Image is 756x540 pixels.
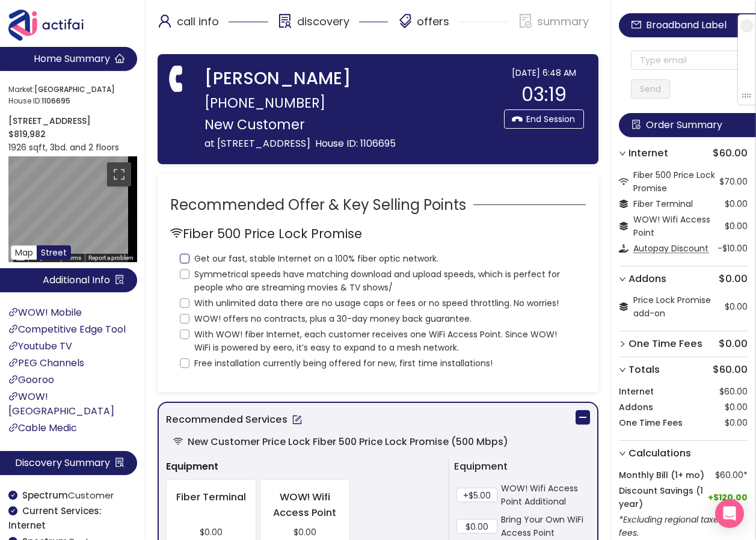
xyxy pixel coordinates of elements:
h3: $60.00 [628,146,748,161]
strong: One Time Fees [628,336,702,352]
span: link [8,341,18,351]
strong: [STREET_ADDRESS] [8,115,91,127]
a: Terms (opens in new tab) [64,254,81,261]
span: solution [278,14,292,28]
img: Actifai Logo [8,10,95,41]
span: link [8,391,18,401]
strong: Fiber Terminal [176,490,246,504]
div: discovery [278,12,389,42]
span: right [619,366,626,373]
span: New Customer Price Lock [188,435,310,449]
span: Symmetrical speeds have matching download and upload speeds, which is perfect for people who are ... [189,268,576,294]
a: Gooroo [8,373,54,387]
span: [PHONE_NUMBER] [204,91,325,114]
strong: Internet [628,146,668,161]
strong: WOW! Wifi Access Point [273,490,336,520]
div: Totals$60.00 [619,357,748,382]
span: With unlimited data there are no usage caps or fees or no speed throttling. No worries! [189,296,564,310]
a: Cable Medic [8,421,77,435]
span: Autopay Discount [633,242,708,254]
strong: Equipment [166,459,218,474]
span: check-circle [8,491,17,500]
strong: Internet [619,385,654,398]
span: link [8,358,18,367]
span: link [8,307,18,317]
button: Send [631,79,670,99]
span: tags [398,14,413,28]
strong: Recommended Services [166,413,287,426]
span: Get our fast, stable Internet on a 100% fiber optic network. [189,252,443,265]
span: Bring Your Own WiFi Access Point [501,513,588,539]
a: WOW! [GEOGRAPHIC_DATA] [8,390,114,418]
strong: Addons [619,400,653,414]
div: Street View [8,156,137,262]
div: 03:19 [504,79,584,109]
span: House ID: 1106695 [315,137,396,150]
b: Current Services [8,505,102,532]
span: user [158,14,172,28]
strong: One Time Fees [619,416,683,429]
span: House ID: [8,96,134,107]
span: $0.00 [725,400,748,414]
a: Youtube TV [8,339,72,353]
strong: Discount Savings (1 year) [619,484,704,511]
span: $60.00 [719,385,748,398]
p: $0.00 [176,526,246,539]
a: Report a problem [88,254,134,261]
span: Fiber Terminal [633,198,693,210]
span: file-done [518,14,533,28]
span: phone [165,66,190,91]
button: +$5.00 [456,488,497,502]
span: WOW! Wifi Access Point [633,213,710,239]
h3: $60.00 [628,362,748,378]
h3: $0.00 [628,271,748,287]
span: $60.00 [715,468,743,482]
button: Broadband Label [619,13,756,37]
strong: [PERSON_NAME] [204,66,351,91]
span: $0.00 [725,197,748,210]
div: Recommended Offer & Key Selling Points [170,194,586,216]
div: Internet$60.00 [619,141,748,166]
div: Open Intercom Messenger [715,499,744,528]
div: Addons$0.00 [619,266,748,292]
b: Spectrum [22,489,68,502]
span: -$10.00 [718,242,748,255]
div: offers [398,12,508,42]
strong: Monthly Bill (1+ mo) [619,468,704,482]
span: WOW! offers no contracts, plus a 30-day money back guarantee. [189,312,476,325]
p: discovery [297,12,349,31]
span: $0.00 [725,219,748,233]
p: call info [177,12,219,31]
span: Map [15,247,33,259]
span: Fiber 500 Price Lock Promise [313,435,449,449]
span: $120.00 [708,491,748,504]
span: right [619,150,626,157]
span: $0.00 [725,416,748,429]
button: End Session [504,109,584,129]
span: Street [41,247,67,259]
span: right [619,450,626,457]
h2: Fiber 500 Price Lock Promise [170,224,362,244]
strong: $819,982 [8,128,46,140]
p: New Customer [204,114,498,135]
div: summary [518,12,589,42]
span: link [8,423,18,432]
p: offers [417,12,449,31]
p: $0.00 [270,526,340,539]
span: Free installation currently being offered for new, first time installations! [189,357,497,370]
span: at [STREET_ADDRESS] [204,137,310,150]
div: Calculations [619,441,748,466]
div: Map [8,156,137,262]
span: WOW! Wifi Access Point Additional [501,482,588,508]
a: PEG Channels [8,356,84,370]
input: Type email [631,51,748,70]
span: Price Lock Promise add-on [633,294,711,319]
p: summary [537,12,589,31]
span: right [619,275,626,283]
strong: 1106695 [41,96,70,106]
span: wifi [170,227,183,239]
div: call info [158,12,268,42]
span: right [619,340,626,348]
span: Fiber 500 Price Lock Promise [633,169,715,194]
strong: Totals [628,362,660,378]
